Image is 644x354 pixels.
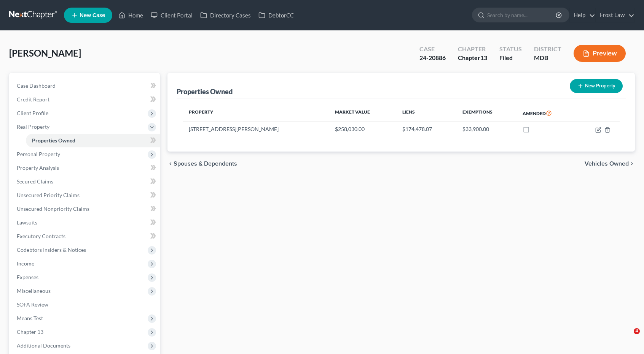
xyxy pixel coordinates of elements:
span: Credit Report [17,96,49,103]
a: Frost Law [596,8,634,22]
a: Help [570,8,595,22]
div: Case [419,45,446,54]
button: chevron_left Spouses & Dependents [167,161,237,167]
span: Lawsuits [17,219,37,226]
span: Vehicles Owned [585,161,629,167]
td: $33,900.00 [456,122,517,136]
span: Real Property [17,123,49,130]
span: Codebtors Insiders & Notices [17,247,86,253]
th: Property [183,104,329,122]
span: [PERSON_NAME] [9,47,81,58]
iframe: Intercom live chat [618,328,636,346]
span: Property Analysis [17,164,59,171]
span: Income [17,260,34,267]
a: Client Portal [147,8,196,22]
a: Credit Report [11,93,160,106]
th: Liens [396,104,456,122]
span: Case Dashboard [17,82,56,89]
i: chevron_left [167,161,174,167]
span: Spouses & Dependents [174,161,237,167]
span: Unsecured Nonpriority Claims [17,205,89,212]
i: chevron_right [629,161,635,167]
div: MDB [534,54,561,62]
th: Amended [516,104,576,122]
a: Unsecured Priority Claims [11,188,160,202]
span: Executory Contracts [17,233,65,239]
span: Properties Owned [32,137,75,144]
th: Market Value [329,104,396,122]
a: Secured Claims [11,175,160,188]
span: Secured Claims [17,178,53,185]
span: Miscellaneous [17,288,51,294]
span: Chapter 13 [17,329,43,335]
a: SOFA Review [11,298,160,311]
span: Expenses [17,274,38,280]
button: New Property [570,79,623,93]
a: Home [115,8,147,22]
span: Client Profile [17,110,48,116]
a: Executory Contracts [11,229,160,243]
div: Filed [499,54,522,62]
span: New Case [80,13,105,18]
span: Personal Property [17,151,60,157]
div: Status [499,45,522,54]
a: Properties Owned [26,134,160,147]
span: Unsecured Priority Claims [17,192,80,198]
th: Exemptions [456,104,517,122]
div: Chapter [458,54,487,62]
a: Lawsuits [11,216,160,229]
a: Case Dashboard [11,79,160,93]
div: District [534,45,561,54]
button: Vehicles Owned chevron_right [585,161,635,167]
a: Directory Cases [196,8,255,22]
input: Search by name... [487,8,557,22]
a: Unsecured Nonpriority Claims [11,202,160,216]
span: 13 [480,54,487,61]
td: $174,478.07 [396,122,456,136]
span: Means Test [17,315,43,321]
div: Chapter [458,45,487,54]
span: 4 [634,328,640,334]
span: SOFA Review [17,301,48,308]
a: Property Analysis [11,161,160,175]
a: DebtorCC [255,8,298,22]
td: $258,030.00 [329,122,396,136]
span: Additional Documents [17,342,70,349]
div: 24-20886 [419,54,446,62]
div: Properties Owned [177,87,233,96]
button: Preview [574,45,626,62]
td: [STREET_ADDRESS][PERSON_NAME] [183,122,329,136]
